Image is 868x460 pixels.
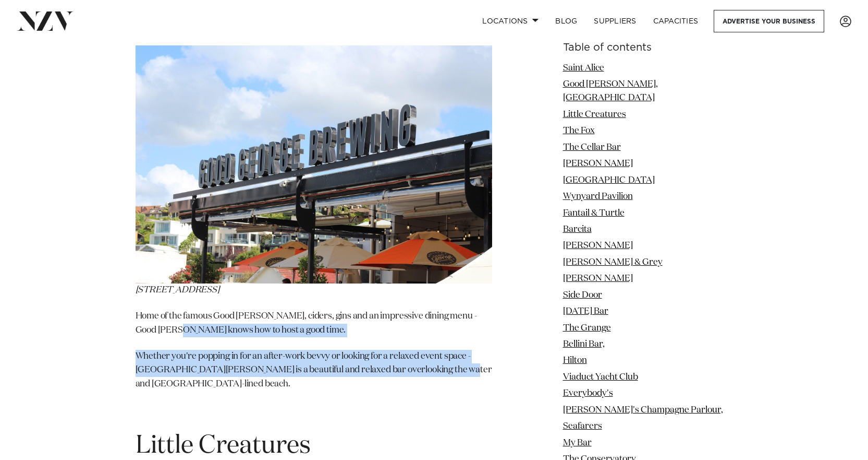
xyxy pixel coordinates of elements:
h6: Table of contents [563,42,733,53]
a: [GEOGRAPHIC_DATA] [563,176,655,185]
img: nzv-logo.png [17,11,74,30]
a: Fantail & Turtle [563,209,625,218]
a: The Fox [563,127,595,136]
a: Saint Alice [563,64,604,73]
a: [PERSON_NAME] [563,275,633,284]
a: Advertise your business [714,10,824,32]
a: Good [PERSON_NAME], [GEOGRAPHIC_DATA] [563,80,658,102]
a: The Grange [563,324,611,333]
a: SUPPLIERS [585,10,644,32]
a: Locations [474,10,547,32]
a: Capacities [645,10,707,32]
a: [PERSON_NAME]'s Champagne Parlour, [563,406,723,415]
a: My Bar [563,439,592,447]
a: Seafarers [563,422,602,431]
a: Viaduct Yacht Club [563,373,638,382]
a: Barcita [563,225,592,234]
a: Little Creatures [563,110,626,119]
a: [DATE] Bar [563,308,608,316]
a: Side Door [563,291,602,300]
em: [STREET_ADDRESS] [136,286,219,294]
span: Little Creatures [136,433,311,458]
a: Wynyard Pavilion [563,193,633,202]
p: Home of the famous Good [PERSON_NAME], ciders, gins and an impressive dining menu - Good [PERSON_... [136,310,492,337]
a: Everybody's [563,390,613,398]
p: Whether you're popping in for an after-work bevvy or looking for a relaxed event space - [GEOGRAP... [136,350,492,391]
a: The Cellar Bar [563,143,621,152]
a: [PERSON_NAME] [563,242,633,251]
a: [PERSON_NAME] [563,160,633,169]
a: BLOG [547,10,585,32]
a: Bellini Bar, [563,340,605,349]
a: [PERSON_NAME] & Grey [563,258,663,267]
a: Hilton [563,357,587,365]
